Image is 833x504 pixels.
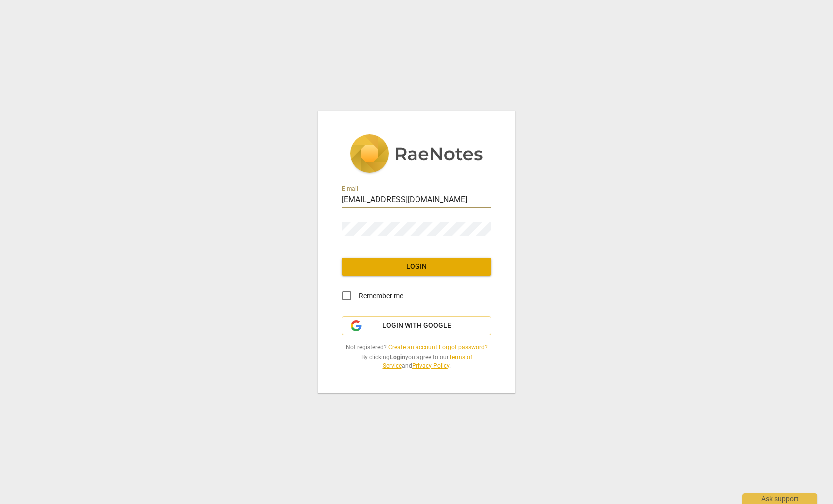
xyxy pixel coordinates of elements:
b: Login [390,354,405,361]
button: Login [342,258,491,276]
span: Not registered? | [342,343,491,352]
label: E-mail [342,186,358,192]
a: Forgot password? [439,344,488,351]
img: 5ac2273c67554f335776073100b6d88f.svg [350,134,483,175]
button: Login with Google [342,316,491,335]
span: Remember me [359,291,403,301]
span: Login with Google [382,321,451,331]
span: By clicking you agree to our and . [342,353,491,370]
a: Create an account [388,344,437,351]
a: Terms of Service [383,354,472,369]
div: Ask support [742,493,817,504]
span: Login [350,262,483,272]
a: Privacy Policy [412,362,449,369]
